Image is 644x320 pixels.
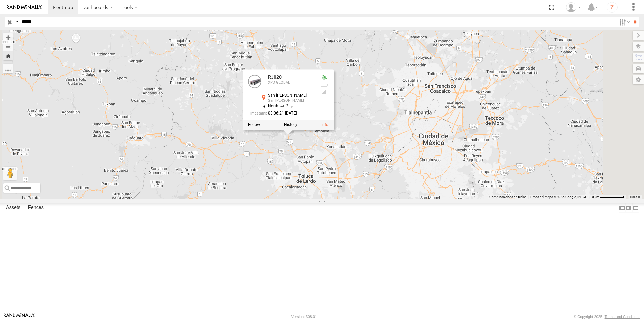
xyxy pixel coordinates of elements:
[489,195,526,199] button: Combinaciones de teclas
[278,104,294,108] span: 2
[268,94,315,98] div: San [PERSON_NAME]
[588,195,626,199] button: Escala del mapa: 10 km por 69 píxeles
[14,17,19,27] label: Search Query
[530,195,586,199] span: Datos del mapa ©2025 Google, INEGI
[284,122,297,127] label: View Asset History
[607,2,618,13] i: ?
[248,122,260,127] label: Realtime tracking of Asset
[632,203,639,213] label: Hide Summary Table
[320,75,328,80] div: Valid GPS Fix
[7,5,42,10] img: rand-logo.svg
[563,2,583,12] div: Jose Anaya
[320,82,328,87] div: No battery health information received from this device.
[291,315,317,319] div: Version: 308.01
[3,51,13,60] button: Zoom Home
[24,203,47,213] label: Fences
[268,99,315,103] div: San [PERSON_NAME]
[3,167,17,180] button: Arrastra al hombrecito al mapa para abrir Street View
[574,315,640,319] div: © Copyright 2025 -
[616,17,631,27] label: Search Filter Options
[590,195,599,199] span: 10 km
[320,89,328,95] div: Last Event GSM Signal Strength
[268,104,278,108] span: North
[3,203,24,213] label: Assets
[3,42,13,51] button: Zoom out
[248,111,315,116] div: Date/time of location update
[321,122,328,127] a: View Asset Details
[4,313,35,320] a: Visit our Website
[3,33,13,42] button: Zoom in
[630,195,640,198] a: Términos (se abre en una nueva pestaña)
[619,203,625,213] label: Dock Summary Table to the Left
[268,75,315,80] div: RJ020
[268,81,315,85] div: XPD GLOBAL
[633,75,644,84] label: Map Settings
[625,203,632,213] label: Dock Summary Table to the Right
[3,64,13,73] label: Measure
[605,315,640,319] a: Terms and Conditions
